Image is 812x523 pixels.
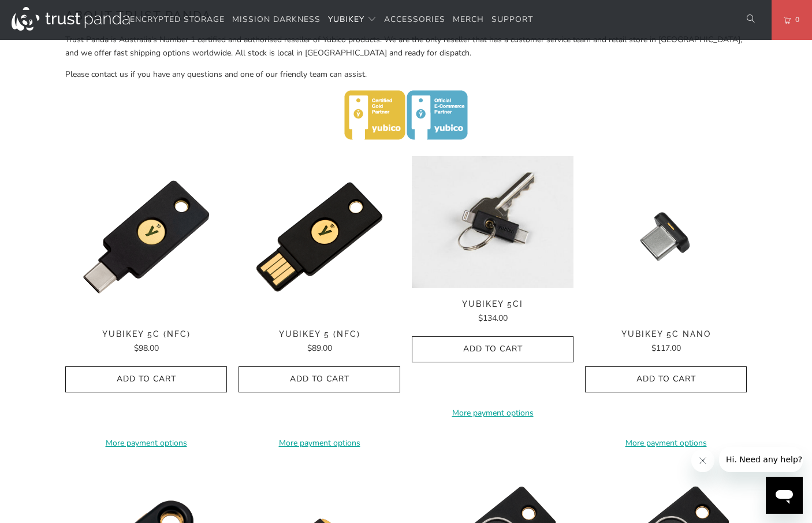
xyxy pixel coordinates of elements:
[585,366,747,392] button: Add to Cart
[232,14,321,25] span: Mission Darkness
[328,6,377,34] summary: YubiKey
[251,374,388,384] span: Add to Cart
[130,14,225,25] span: Encrypted Storage
[77,374,215,384] span: Add to Cart
[585,156,747,318] img: YubiKey 5C Nano - Trust Panda
[424,344,561,354] span: Add to Cart
[65,156,227,318] a: YubiKey 5C (NFC) - Trust Panda YubiKey 5C (NFC) - Trust Panda
[453,14,484,25] span: Merch
[651,343,681,354] span: $117.00
[597,374,735,384] span: Add to Cart
[719,447,803,472] iframe: Message from company
[412,156,573,288] img: YubiKey 5Ci - Trust Panda
[384,14,445,25] span: Accessories
[239,329,400,339] span: YubiKey 5 (NFC)
[491,14,533,25] span: Support
[328,14,364,25] span: YubiKey
[239,366,400,392] button: Add to Cart
[412,299,573,325] a: YubiKey 5Ci $134.00
[412,336,573,362] button: Add to Cart
[791,13,800,26] span: 0
[65,366,227,392] button: Add to Cart
[65,329,227,355] a: YubiKey 5C (NFC) $98.00
[239,437,400,450] a: More payment options
[239,156,400,318] img: YubiKey 5 (NFC) - Trust Panda
[239,329,400,355] a: YubiKey 5 (NFC) $89.00
[491,6,533,34] a: Support
[65,437,227,450] a: More payment options
[307,343,332,354] span: $89.00
[12,7,130,31] img: Trust Panda Australia
[585,329,747,355] a: YubiKey 5C Nano $117.00
[65,156,227,318] img: YubiKey 5C (NFC) - Trust Panda
[412,299,573,309] span: YubiKey 5Ci
[412,407,573,420] a: More payment options
[130,6,533,34] nav: Translation missing: en.navigation.header.main_nav
[130,6,225,34] a: Encrypted Storage
[478,313,508,324] span: $134.00
[585,437,747,450] a: More payment options
[65,329,227,339] span: YubiKey 5C (NFC)
[384,6,445,34] a: Accessories
[691,449,714,472] iframe: Close message
[453,6,484,34] a: Merch
[65,34,747,60] p: Trust Panda is Australia's Number 1 certified and authorised reseller of Yubico products. We are ...
[239,156,400,318] a: YubiKey 5 (NFC) - Trust Panda YubiKey 5 (NFC) - Trust Panda
[65,68,747,81] p: Please contact us if you have any questions and one of our friendly team can assist.
[134,343,159,354] span: $98.00
[232,6,321,34] a: Mission Darkness
[766,477,803,514] iframe: Button to launch messaging window
[412,156,573,288] a: YubiKey 5Ci - Trust Panda YubiKey 5Ci - Trust Panda
[585,329,747,339] span: YubiKey 5C Nano
[585,156,747,318] a: YubiKey 5C Nano - Trust Panda YubiKey 5C Nano - Trust Panda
